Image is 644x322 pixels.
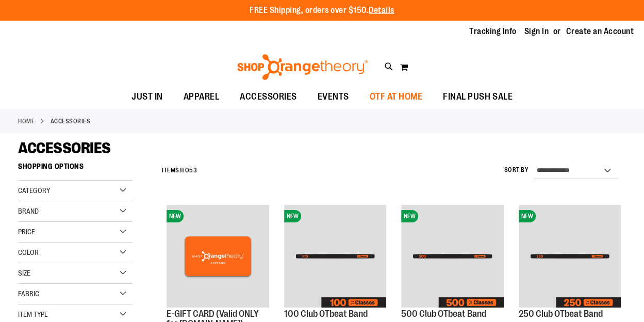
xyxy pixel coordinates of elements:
[167,205,269,307] img: E-GIFT CARD (Valid ONLY for ShopOrangetheory.com)
[18,186,50,195] span: Category
[18,117,35,126] a: Home
[18,207,39,215] span: Brand
[229,85,307,108] a: ACCESSORIES
[519,309,603,319] a: 250 Club OTbeat Band
[284,210,301,222] span: NEW
[236,54,369,80] img: Shop Orangetheory
[519,210,536,222] span: NEW
[284,309,368,319] a: 100 Club OTbeat Band
[566,26,634,37] a: Create an Account
[18,310,48,318] span: Item Type
[18,228,35,236] span: Price
[173,85,230,109] a: APPAREL
[504,166,529,174] label: Sort By
[167,205,269,309] a: E-GIFT CARD (Valid ONLY for ShopOrangetheory.com)NEW
[524,26,549,37] a: Sign In
[179,167,182,174] span: 1
[18,157,133,181] strong: Shopping Options
[18,289,39,298] span: Fabric
[284,205,386,309] a: Image of 100 Club OTbeat BandNEW
[318,85,349,108] span: EVENTS
[121,85,173,109] a: JUST IN
[240,85,297,108] span: ACCESSORIES
[519,205,621,307] img: Image of 250 Club OTbeat Band
[18,139,111,157] span: ACCESSORIES
[307,85,359,109] a: EVENTS
[401,210,418,222] span: NEW
[369,6,394,15] a: Details
[401,205,503,307] img: Image of 500 Club OTbeat Band
[284,205,386,307] img: Image of 100 Club OTbeat Band
[359,85,433,109] a: OTF AT HOME
[162,163,197,179] h2: Items to
[433,85,523,109] a: FINAL PUSH SALE
[519,205,621,309] a: Image of 250 Club OTbeat BandNEW
[401,309,486,319] a: 500 Club OTbeat Band
[250,5,394,17] p: FREE Shipping, orders over $150.
[167,210,184,222] span: NEW
[189,167,197,174] span: 53
[18,248,39,256] span: Color
[469,26,517,37] a: Tracking Info
[401,205,503,309] a: Image of 500 Club OTbeat BandNEW
[131,85,163,108] span: JUST IN
[443,85,513,108] span: FINAL PUSH SALE
[184,85,220,108] span: APPAREL
[370,85,423,108] span: OTF AT HOME
[51,117,91,126] strong: ACCESSORIES
[18,269,30,277] span: Size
